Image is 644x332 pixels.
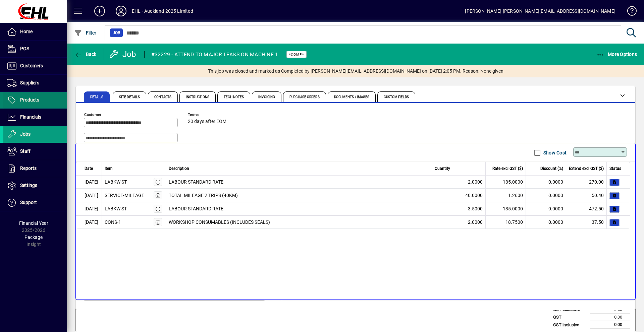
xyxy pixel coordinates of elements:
[74,30,97,36] span: Filter
[20,148,31,154] span: Staff
[3,75,67,91] a: Suppliers
[463,68,503,75] span: Reason: None given
[465,6,615,16] div: [PERSON_NAME] [PERSON_NAME][EMAIL_ADDRESS][DOMAIN_NAME]
[468,179,483,186] span: 2.0000
[486,189,526,202] td: 1.2600
[468,219,483,226] span: 2.0000
[76,215,102,229] td: [DATE]
[526,189,566,202] td: 0.0000
[435,165,450,172] span: Quantity
[24,235,43,240] span: Package
[3,58,67,74] a: Customers
[20,63,43,68] span: Customers
[20,200,37,205] span: Support
[622,1,636,23] a: Knowledge Base
[566,175,607,189] td: 270.00
[72,48,98,60] button: Back
[105,179,127,186] div: LABKW ST
[74,52,97,57] span: Back
[166,202,432,215] td: LABOUR STANDARD RATE
[186,95,209,99] span: Instructions
[20,46,29,51] span: POS
[609,165,621,172] span: Status
[188,113,228,117] span: Terms
[89,5,110,17] button: Add
[72,27,98,39] button: Filter
[595,48,639,60] button: More Options
[566,202,607,215] td: 472.50
[169,165,189,172] span: Description
[468,205,483,212] span: 3.5000
[67,48,104,60] app-page-header-button: Back
[113,29,120,36] span: Job
[566,189,607,202] td: 50.40
[526,215,566,229] td: 0.0000
[76,175,102,189] td: [DATE]
[19,220,48,226] span: Financial Year
[3,92,67,109] a: Products
[109,49,138,60] div: Job
[105,219,121,226] div: CONS-1
[132,6,193,16] div: EHL - Auckland 2025 Limited
[166,175,432,189] td: LABOUR STANDARD RATE
[486,202,526,215] td: 135.0000
[569,165,604,172] span: Extend excl GST ($)
[3,177,67,194] a: Settings
[486,175,526,189] td: 135.0000
[590,321,630,329] td: 0.00
[20,114,41,120] span: Financials
[20,29,33,34] span: Home
[289,95,320,99] span: Purchase Orders
[3,143,67,160] a: Staff
[526,202,566,215] td: 0.0000
[84,112,101,117] mat-label: Customer
[85,165,93,172] span: Date
[550,321,590,329] td: GST inclusive
[492,165,523,172] span: Rate excl GST ($)
[166,215,432,229] td: WORKSHOP CONSUMABLES (INCLUDES SEALS)
[3,194,67,211] a: Support
[566,215,607,229] td: 37.50
[258,95,275,99] span: Invoicing
[3,109,67,126] a: Financials
[105,165,113,172] span: Item
[76,189,102,202] td: [DATE]
[3,23,67,40] a: Home
[76,202,102,215] td: [DATE]
[486,215,526,229] td: 18.7500
[20,97,39,103] span: Products
[384,95,409,99] span: Custom Fields
[105,192,144,199] div: SERVICE-MILEAGE
[590,313,630,321] td: 0.00
[110,5,132,17] button: Profile
[105,205,127,212] div: LABKW ST
[542,149,567,156] label: Show Cost
[166,189,432,202] td: TOTAL MILEAGE 2 TRIPS (40KM)
[596,52,637,57] span: More Options
[334,95,370,99] span: Documents / Images
[224,95,244,99] span: Tech Notes
[3,160,67,177] a: Reports
[20,80,39,85] span: Suppliers
[151,49,278,60] div: #32229 - ATTEND TO MAJOR LEAKS ON MACHINE 1
[465,192,483,199] span: 40.0000
[526,175,566,189] td: 0.0000
[119,95,140,99] span: Site Details
[20,165,37,171] span: Reports
[90,95,103,99] span: Details
[188,119,226,124] span: 20 days after EOM
[20,183,37,188] span: Settings
[550,313,590,321] td: GST
[154,95,171,99] span: Contacts
[3,41,67,57] a: POS
[208,68,462,75] span: This job was closed and marked as Completed by [PERSON_NAME][EMAIL_ADDRESS][DOMAIN_NAME] on [DATE...
[540,165,563,172] span: Discount (%)
[20,131,31,137] span: Jobs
